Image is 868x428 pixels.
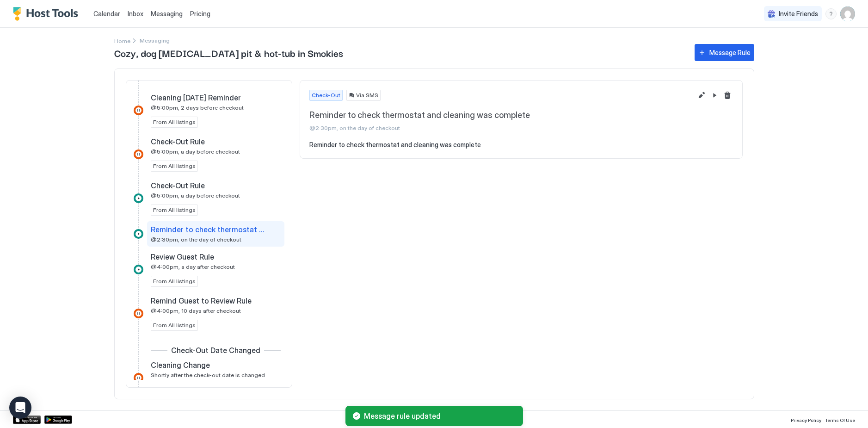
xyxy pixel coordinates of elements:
[93,10,120,18] span: Calendar
[709,48,751,57] div: Message Rule
[696,90,707,101] button: Edit message rule
[309,110,692,121] span: Reminder to check thermostat and cleaning was complete
[13,7,82,21] a: Host Tools Logo
[114,37,130,44] span: Home
[312,91,340,99] span: Check-Out
[128,9,143,19] a: Inbox
[151,307,241,314] span: @4:00pm, 10 days after checkout
[171,346,260,355] span: Check-Out Date Changed
[93,9,120,19] a: Calendar
[9,397,31,419] div: Open Intercom Messenger
[128,10,143,18] span: Inbox
[151,263,235,270] span: @4:00pm, a day after checkout
[722,90,733,101] button: Delete message rule
[151,10,183,18] span: Messaging
[309,141,733,149] pre: Reminder to check thermostat and cleaning was complete
[695,44,754,61] button: Message Rule
[151,9,183,19] a: Messaging
[779,10,818,18] span: Invite Friends
[151,252,214,261] span: Review Guest Rule
[825,8,837,19] div: menu
[153,118,196,126] span: From All listings
[151,360,210,370] span: Cleaning Change
[153,206,196,214] span: From All listings
[709,90,720,101] button: Pause Message Rule
[151,192,240,199] span: @5:00pm, a day before checkout
[140,37,170,44] span: Breadcrumb
[190,10,210,18] span: Pricing
[151,296,252,305] span: Remind Guest to Review Rule
[151,148,240,155] span: @5:00pm, a day before checkout
[151,181,205,190] span: Check-Out Rule
[309,124,692,131] span: @2:30pm, on the day of checkout
[153,277,196,285] span: From All listings
[153,162,196,170] span: From All listings
[364,411,516,421] span: Message rule updated
[151,93,241,102] span: Cleaning [DATE] Reminder
[151,137,205,146] span: Check-Out Rule
[151,372,265,378] span: Shortly after the check-out date is changed
[840,6,855,21] div: User profile
[151,104,244,111] span: @5:00pm, 2 days before checkout
[151,225,266,234] span: Reminder to check thermostat and cleaning was complete
[356,91,378,99] span: Via SMS
[151,236,241,243] span: @2:30pm, on the day of checkout
[153,321,196,329] span: From All listings
[114,46,685,60] span: Cozy, dog [MEDICAL_DATA] pit & hot-tub in Smokies
[114,36,130,45] div: Breadcrumb
[114,36,130,45] a: Home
